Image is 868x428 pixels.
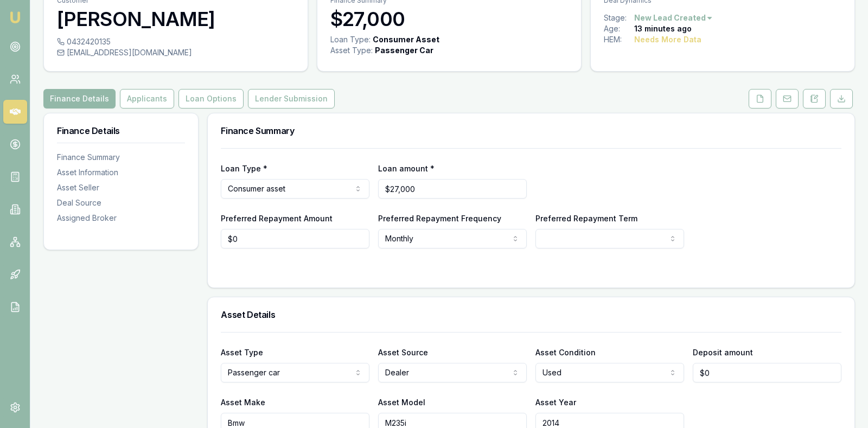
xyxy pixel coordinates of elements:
[43,89,118,108] a: Finance Details
[57,197,185,208] div: Deal Source
[330,45,373,56] div: Asset Type :
[378,348,428,357] label: Asset Source
[221,229,369,248] input: $
[535,214,637,223] label: Preferred Repayment Term
[373,34,439,45] div: Consumer Asset
[378,179,527,199] input: $
[221,214,333,223] label: Preferred Repayment Amount
[57,8,295,30] h3: [PERSON_NAME]
[634,12,713,23] button: New Lead Created
[375,45,433,56] div: Passenger Car
[57,167,185,178] div: Asset Information
[57,152,185,163] div: Finance Summary
[330,8,568,30] h3: $27,000
[57,47,295,58] div: [EMAIL_ADDRESS][DOMAIN_NAME]
[378,398,425,407] label: Asset Model
[378,164,435,173] label: Loan amount *
[9,11,22,24] img: emu-icon-u.png
[221,126,841,135] h3: Finance Summary
[693,348,753,357] label: Deposit amount
[604,12,634,23] div: Stage:
[57,213,185,223] div: Assigned Broker
[535,398,576,407] label: Asset Year
[57,182,185,193] div: Asset Seller
[248,89,335,108] button: Lender Submission
[634,34,701,45] div: Needs More Data
[221,398,265,407] label: Asset Make
[221,164,267,173] label: Loan Type *
[57,36,295,47] div: 0432420135
[120,89,174,108] button: Applicants
[535,348,596,357] label: Asset Condition
[43,89,116,108] button: Finance Details
[693,363,841,382] input: $
[57,126,185,135] h3: Finance Details
[118,89,176,108] a: Applicants
[604,34,634,45] div: HEM:
[330,34,371,45] div: Loan Type:
[221,310,841,319] h3: Asset Details
[604,23,634,34] div: Age:
[178,89,244,108] button: Loan Options
[221,348,263,357] label: Asset Type
[378,214,501,223] label: Preferred Repayment Frequency
[176,89,246,108] a: Loan Options
[246,89,337,108] a: Lender Submission
[634,23,692,34] div: 13 minutes ago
